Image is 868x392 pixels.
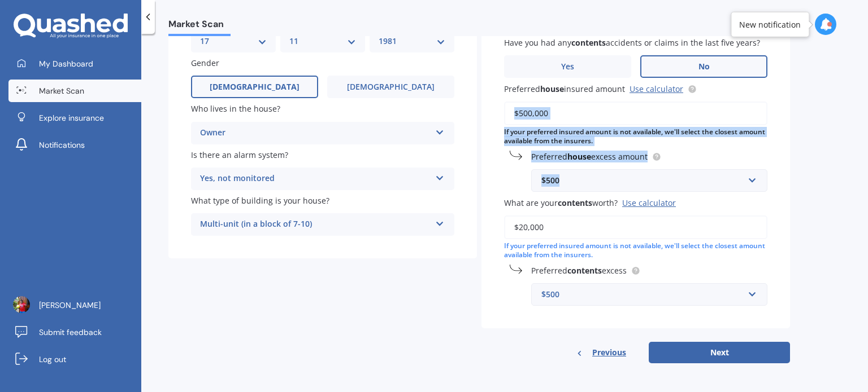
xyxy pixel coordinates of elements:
span: Gender [191,58,219,68]
span: Preferred insured amount [504,83,625,94]
b: contents [567,265,602,276]
a: Market Scan [8,80,141,102]
span: What type of building is your house? [191,195,329,206]
b: contents [558,197,592,208]
div: Owner [200,126,431,140]
div: $500 [541,288,744,301]
b: house [567,151,591,162]
a: Submit feedback [8,321,141,343]
span: Yes [561,62,574,72]
span: Previous [592,344,626,361]
input: Enter amount [504,215,767,239]
span: Log out [39,354,66,365]
span: What are your worth? [504,197,618,208]
a: Log out [8,348,141,371]
a: Notifications [8,134,141,156]
div: If your preferred insured amount is not available, we'll select the closest amount available from... [504,127,767,147]
span: Market Scan [168,19,231,34]
span: No [698,62,710,72]
span: Have you had any accidents or claims in the last five years? [504,37,760,48]
a: [PERSON_NAME] [8,294,141,316]
a: Explore insurance [8,107,141,129]
span: Who lives in the house? [191,104,280,114]
span: Market Scan [39,85,84,96]
div: New notification [739,19,801,30]
span: [PERSON_NAME] [39,299,101,311]
b: house [540,83,564,94]
span: Submit feedback [39,327,102,338]
div: If your preferred insured amount is not available, we'll select the closest amount available from... [504,241,767,261]
span: [DEMOGRAPHIC_DATA] [347,82,435,92]
div: Yes, not monitored [200,172,431,186]
div: Use calculator [622,197,676,208]
a: My Dashboard [8,52,141,75]
button: Next [649,342,790,363]
img: ACg8ocK5cIpldLZaa7kfVvge7Chq1VRdEsmKDJdE9Kzb6AhFB9ai0zPh=s96-c [13,296,30,313]
span: [DEMOGRAPHIC_DATA] [210,82,300,92]
span: My Dashboard [39,58,93,69]
a: Use calculator [630,83,683,94]
b: contents [571,37,606,48]
span: Explore insurance [39,112,104,124]
span: Is there an alarm system? [191,149,288,160]
span: Preferred excess amount [531,151,648,162]
div: Multi-unit (in a block of 7-10) [200,218,431,231]
div: $500 [541,174,744,187]
span: Preferred excess [531,265,627,276]
input: Enter amount [504,102,767,125]
span: Notifications [39,139,85,151]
